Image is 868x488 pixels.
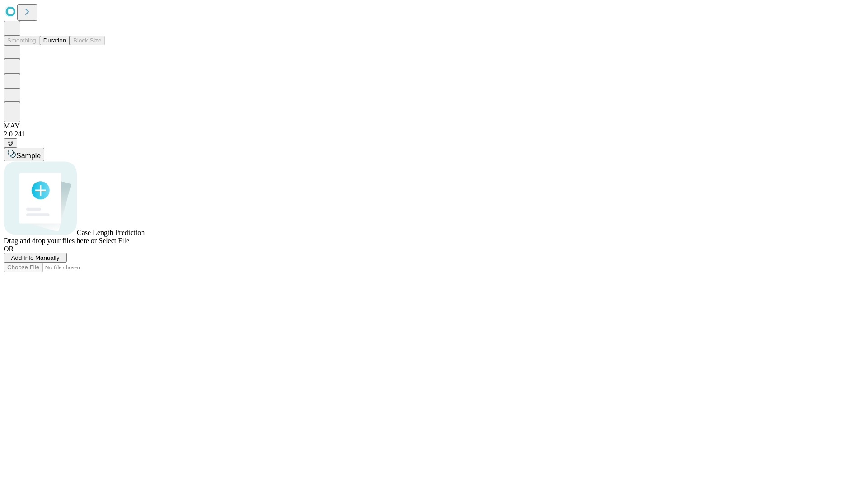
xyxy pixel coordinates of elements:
[7,140,14,146] span: @
[4,237,97,244] span: Drag and drop your files here or
[4,122,864,130] div: MAY
[4,245,14,253] span: OR
[4,138,17,148] button: @
[70,36,105,45] button: Block Size
[4,36,40,45] button: Smoothing
[40,36,70,45] button: Duration
[99,237,129,244] span: Select File
[4,130,864,138] div: 2.0.241
[11,254,60,261] span: Add Info Manually
[4,253,67,263] button: Add Info Manually
[16,152,41,160] span: Sample
[77,229,145,236] span: Case Length Prediction
[4,148,44,161] button: Sample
